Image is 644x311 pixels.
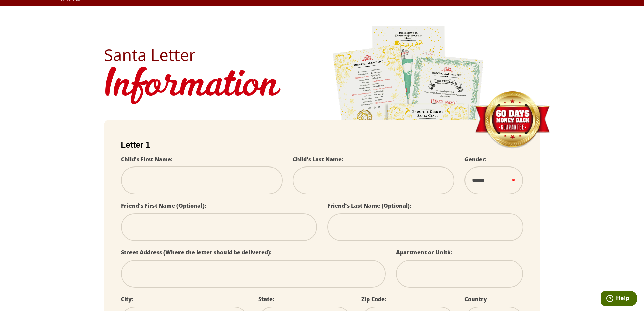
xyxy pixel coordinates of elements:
[121,140,523,150] h2: Letter 1
[104,47,540,63] h2: Santa Letter
[396,249,453,256] label: Apartment or Unit#:
[258,295,275,303] label: State:
[464,295,487,303] label: Country
[293,156,343,163] label: Child's Last Name:
[601,291,637,308] iframe: Opens a widget where you can find more information
[464,156,487,163] label: Gender:
[361,295,386,303] label: Zip Code:
[121,295,134,303] label: City:
[121,156,173,163] label: Child's First Name:
[327,202,411,209] label: Friend's Last Name (Optional):
[104,63,540,110] h1: Information
[121,202,206,209] label: Friend's First Name (Optional):
[474,91,550,149] img: Money Back Guarantee
[121,249,272,256] label: Street Address (Where the letter should be delivered):
[332,25,484,215] img: letters.png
